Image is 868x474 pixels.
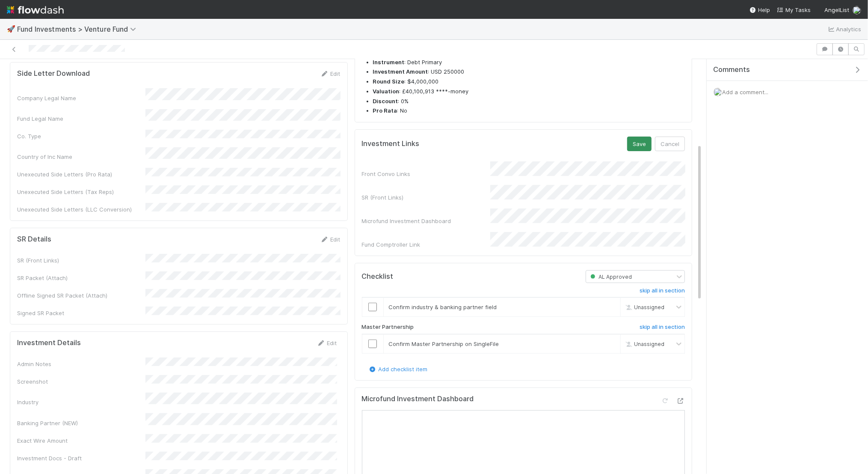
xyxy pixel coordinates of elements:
[373,68,685,76] li: : USD 250000
[7,3,64,17] img: logo-inverted-e16ddd16eac7371096b0.svg
[373,107,685,115] li: : No
[722,89,768,95] span: Add a comment...
[362,395,474,403] h5: Microfund Investment Dashboard
[17,114,145,123] div: Fund Legal Name
[17,339,81,347] h5: Investment Details
[589,274,632,280] span: AL Approved
[373,68,428,75] strong: Investment Amount
[17,309,145,317] div: Signed SR Packet
[320,236,341,243] a: Edit
[362,272,394,281] h5: Checklist
[17,25,140,33] span: Fund Investments > Venture Fund
[389,304,497,310] span: Confirm industry & banking partner field
[320,70,341,77] a: Edit
[17,256,145,265] div: SR (Front Links)
[373,59,405,66] strong: Instrument
[362,140,420,148] h5: Investment Links
[853,6,861,15] img: avatar_f32b584b-9fa7-42e4-bca2-ac5b6bf32423.png
[317,340,337,346] a: Edit
[373,98,398,104] strong: Discount
[624,304,664,310] span: Unassigned
[827,24,861,34] a: Analytics
[640,287,685,298] a: skip all in section
[17,205,145,214] div: Unexecuted Side Letters (LLC Conversion)
[17,152,145,161] div: Country of Inc Name
[824,6,849,13] span: AngelList
[655,137,685,151] button: Cancel
[17,419,145,427] div: Banking Partner (NEW)
[362,324,414,331] h6: Master Partnership
[777,6,811,13] span: My Tasks
[17,360,145,368] div: Admin Notes
[17,132,145,140] div: Co. Type
[389,340,499,347] span: Confirm Master Partnership on SingleFile
[17,398,145,406] div: Industry
[373,58,685,67] li: : Debt Primary
[17,291,145,300] div: Offline Signed SR Packet (Attach)
[373,78,405,85] strong: Round Size
[362,240,490,249] div: Fund Comptroller Link
[777,6,811,14] a: My Tasks
[17,454,145,462] div: Investment Docs - Draft
[627,137,652,151] button: Save
[17,69,90,78] h5: Side Letter Download
[368,366,428,373] a: Add checklist item
[640,324,685,331] h6: skip all in section
[17,274,145,282] div: SR Packet (Attach)
[17,188,145,196] div: Unexecuted Side Letters (Tax Reps)
[750,6,770,14] div: Help
[713,66,750,74] span: Comments
[17,436,145,445] div: Exact Wire Amount
[373,88,400,95] strong: Valuation
[640,287,685,294] h6: skip all in section
[624,341,664,347] span: Unassigned
[373,107,397,114] strong: Pro Rata
[17,94,145,102] div: Company Legal Name
[362,193,490,202] div: SR (Front Links)
[17,235,51,244] h5: SR Details
[362,217,490,225] div: Microfund Investment Dashboard
[640,324,685,334] a: skip all in section
[373,87,685,96] li: : £40,100,913 ****-money
[714,88,722,96] img: avatar_f32b584b-9fa7-42e4-bca2-ac5b6bf32423.png
[373,78,685,86] li: : $4,000,000
[362,170,490,178] div: Front Convo Links
[7,25,15,33] span: 🚀
[17,170,145,179] div: Unexecuted Side Letters (Pro Rata)
[373,97,685,106] li: : 0%
[17,377,145,386] div: Screenshot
